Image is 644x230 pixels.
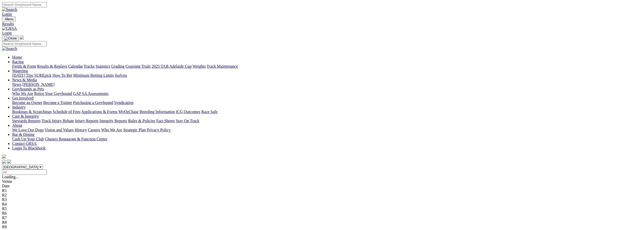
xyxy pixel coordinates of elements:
a: Fields & Form [12,64,36,68]
a: Stewards Reports [12,119,40,123]
a: Who We Are [12,91,33,96]
a: Purchasing a Greyhound [73,100,113,105]
a: Track Injury Rebate [41,119,74,123]
a: How To Bet [53,73,72,78]
a: Track Maintenance [207,64,238,68]
a: Bar & Dining [12,132,34,137]
a: Become a Trainer [43,100,72,105]
div: R8 [2,220,642,225]
a: GAP SA Assessments [73,91,109,96]
span: Menu [5,17,13,21]
a: Coursing [126,64,140,68]
div: News & Media [12,82,642,87]
div: R7 [2,216,642,220]
div: Venue [2,179,642,184]
a: Care & Integrity [12,114,39,118]
a: [DATE] Tips [12,73,33,78]
a: We Love Our Dogs [12,128,44,132]
img: logo-grsa-white.png [2,155,6,159]
a: Fact Sheets [156,119,175,123]
div: Get Involved [12,100,642,105]
a: Careers [88,128,100,132]
a: Retire Your Greyhound [34,91,72,96]
a: News [12,82,21,87]
a: Isolynx [115,73,127,78]
a: Home [12,55,22,59]
a: Login To Blackbook [12,146,46,150]
a: Breeding Information [140,110,175,114]
a: Minimum Betting Limits [73,73,114,78]
div: About [12,128,642,132]
img: Close [4,36,17,40]
a: Statistics [96,64,110,68]
input: Search [2,41,47,46]
div: R9 [2,225,642,229]
img: logo-grsa-white.png [20,35,24,39]
input: Select date [2,169,47,175]
a: Schedule of Fees [53,110,80,114]
a: Race Safe [201,110,217,114]
a: News & Media [12,78,37,82]
div: R6 [2,211,642,216]
a: Injury Reports [75,119,98,123]
div: Bar & Dining [12,137,642,141]
a: Applications & Forms [81,110,117,114]
div: R3 [2,197,642,202]
div: R5 [2,207,642,211]
a: Who We Are [101,128,122,132]
a: Results & Replays [37,64,67,68]
div: Care & Integrity [12,119,642,123]
a: Contact GRSA [12,141,36,146]
img: Search [2,7,17,12]
img: facebook.svg [2,160,6,164]
a: SUREpick [34,73,51,78]
a: Weights [193,64,206,68]
a: MyOzChase [118,110,139,114]
a: Racing [12,60,24,64]
a: Results [2,22,642,26]
div: Greyhounds as Pets [12,91,642,96]
button: Toggle navigation [2,36,19,41]
a: Bookings & Scratchings [12,110,52,114]
a: Login [2,31,12,35]
span: Loading... [2,175,18,179]
a: About [12,123,22,127]
a: Strategic Plan [123,128,146,132]
a: Cash Up Your Club [12,137,44,141]
img: twitter.svg [7,160,11,164]
a: Login [2,12,12,16]
a: Integrity Reports [99,119,127,123]
a: Stay On Track [176,119,199,123]
a: Chasers Restaurant & Function Centre [45,137,107,141]
div: Racing [12,64,642,69]
div: Wagering [12,73,642,78]
div: R4 [2,202,642,207]
a: Grading [111,64,124,68]
a: Rules & Policies [128,119,155,123]
div: Industry [12,110,642,114]
a: Syndication [114,100,133,105]
a: Become an Owner [12,100,42,105]
div: R2 [2,193,642,197]
img: GRSA [2,26,17,31]
a: Wagering [12,69,28,73]
a: 2025 TAB Adelaide Cup [152,64,192,68]
a: Tracks [84,64,95,68]
div: R1 [2,188,642,193]
input: Search [2,2,47,7]
a: Privacy Policy [147,128,171,132]
a: Vision and Values [45,128,74,132]
img: Search [2,46,17,51]
button: Toggle navigation [2,16,15,22]
div: Date [2,184,642,188]
a: History [75,128,87,132]
a: Get Involved [12,96,33,100]
a: Calendar [68,64,83,68]
a: Greyhounds as Pets [12,87,44,91]
a: Industry [12,105,26,109]
a: Trials [141,64,151,68]
a: [PERSON_NAME] [22,82,54,87]
a: ICG Outcomes [176,110,200,114]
